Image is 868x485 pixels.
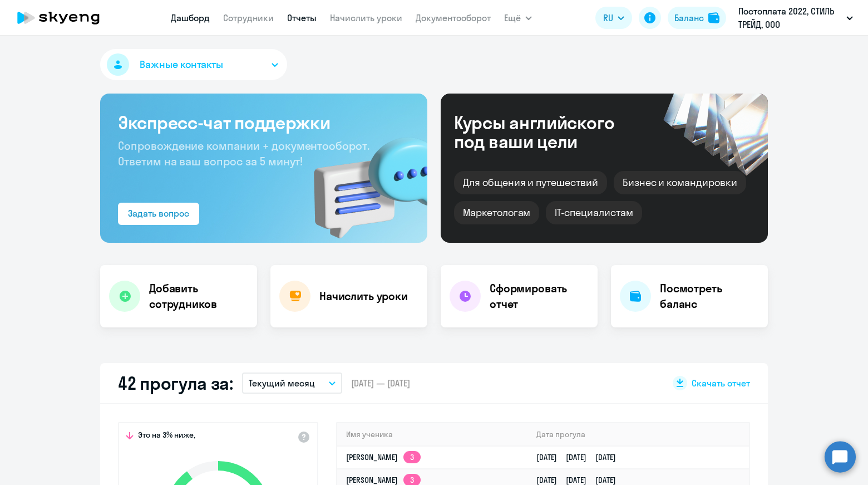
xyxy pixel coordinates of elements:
[738,4,842,31] p: Постоплата 2022, СТИЛЬ ТРЕЙД, ООО
[128,207,189,220] div: Задать вопрос
[454,201,539,224] div: Маркетологам
[668,7,726,29] button: Балансbalance
[536,452,625,462] a: [DATE][DATE][DATE]
[603,11,613,25] span: RU
[140,57,223,72] span: Важные контакты
[223,12,274,23] a: Сотрудники
[614,171,746,194] div: Бизнес и командировки
[546,201,642,224] div: IT-специалистам
[118,372,233,394] h2: 42 прогула за:
[346,452,421,462] a: [PERSON_NAME]3
[287,12,317,23] a: Отчеты
[708,12,719,23] img: balance
[138,430,195,443] span: Это на 3% ниже,
[504,7,532,29] button: Ещё
[337,423,527,446] th: Имя ученика
[416,12,491,23] a: Документооборот
[692,377,750,389] span: Скачать отчет
[100,49,287,80] button: Важные контакты
[319,288,408,304] h4: Начислить уроки
[733,4,859,31] button: Постоплата 2022, СТИЛЬ ТРЕЙД, ООО
[527,423,749,446] th: Дата прогула
[454,171,607,194] div: Для общения и путешествий
[660,281,759,312] h4: Посмотреть баланс
[118,111,410,134] h3: Экспресс-чат поддержки
[536,475,625,485] a: [DATE][DATE][DATE]
[346,475,421,485] a: [PERSON_NAME]3
[595,7,632,29] button: RU
[330,12,402,23] a: Начислить уроки
[118,139,369,168] span: Сопровождение компании + документооборот. Ответим на ваш вопрос за 5 минут!
[149,281,248,312] h4: Добавить сотрудников
[674,11,704,25] div: Баланс
[490,281,589,312] h4: Сформировать отчет
[454,113,644,151] div: Курсы английского под ваши цели
[403,451,421,463] app-skyeng-badge: 3
[504,11,521,25] span: Ещё
[298,117,427,243] img: bg-img
[118,203,199,225] button: Задать вопрос
[249,376,315,390] p: Текущий месяц
[351,377,410,389] span: [DATE] — [DATE]
[171,12,210,23] a: Дашборд
[242,373,342,394] button: Текущий месяц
